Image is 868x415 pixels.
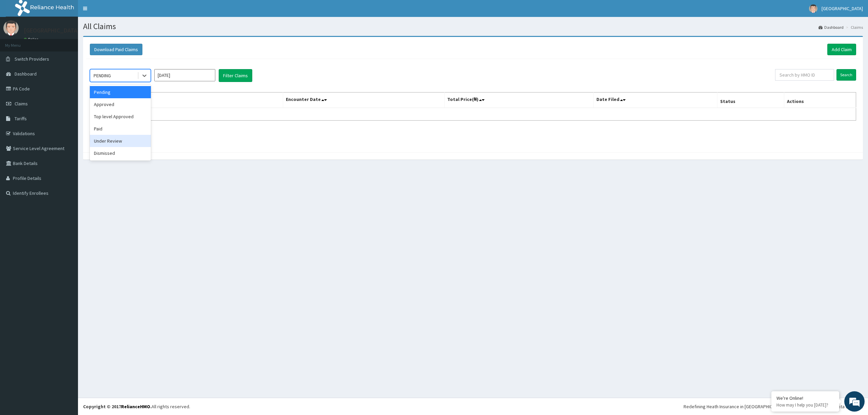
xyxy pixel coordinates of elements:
div: Redefining Heath Insurance in [GEOGRAPHIC_DATA] using Telemedicine and Data Science! [684,403,863,410]
div: Paid [90,123,151,135]
input: Search by HMO ID [775,69,834,81]
th: Encounter Date [283,92,445,108]
a: Dashboard [818,24,844,30]
div: We're Online! [776,395,834,401]
strong: Copyright © 2017 . [83,403,152,410]
div: Top level Approved [90,110,151,123]
p: How may I help you today? [776,402,834,408]
div: Approved [90,98,151,110]
p: [GEOGRAPHIC_DATA] [24,27,80,34]
th: Status [717,92,784,108]
span: [GEOGRAPHIC_DATA] [822,5,863,12]
img: User Image [809,4,817,13]
th: Total Price(₦) [444,92,594,108]
a: Online [24,37,40,42]
span: Claims [15,101,28,107]
span: Tariffs [15,116,27,122]
th: Name [90,92,283,108]
div: Under Review [90,135,151,147]
th: Actions [784,92,856,108]
div: PENDING [94,72,111,79]
div: Dismissed [90,147,151,159]
img: User Image [3,20,19,36]
button: Filter Claims [219,69,252,82]
h1: All Claims [83,22,863,31]
span: Dashboard [15,71,37,77]
input: Search [836,69,856,81]
th: Date Filed [594,92,717,108]
a: Add Claim [827,44,856,55]
div: Pending [90,86,151,98]
footer: All rights reserved. [78,398,868,415]
span: Switch Providers [15,56,49,62]
input: Select Month and Year [154,69,215,81]
li: Claims [844,24,863,30]
a: RelianceHMO [121,403,150,410]
button: Download Paid Claims [90,44,142,55]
